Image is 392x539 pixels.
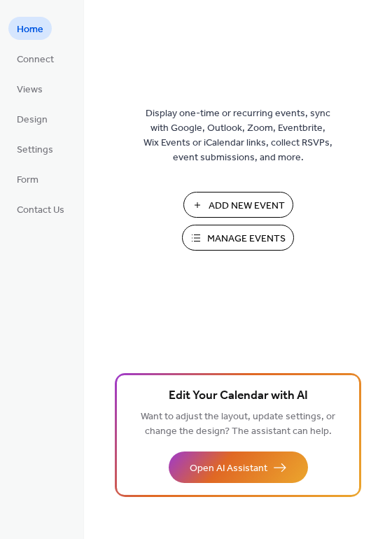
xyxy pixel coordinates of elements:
span: Want to adjust the layout, update settings, or change the design? The assistant can help. [141,407,335,441]
a: Views [8,77,51,100]
span: Display one-time or recurring events, sync with Google, Outlook, Zoom, Eventbrite, Wix Events or ... [143,106,332,165]
a: Design [8,107,56,130]
button: Open AI Assistant [169,451,308,483]
span: Settings [17,143,53,157]
a: Contact Us [8,197,73,220]
a: Home [8,17,52,40]
span: Form [17,173,38,188]
a: Connect [8,47,62,70]
button: Add New Event [183,192,293,218]
a: Settings [8,137,62,160]
span: Connect [17,52,54,67]
span: Contact Us [17,203,64,218]
span: Views [17,83,43,97]
span: Open AI Assistant [190,461,267,476]
button: Manage Events [182,225,294,251]
span: Manage Events [207,232,286,246]
span: Design [17,113,48,127]
span: Edit Your Calendar with AI [169,386,308,406]
a: Form [8,167,47,190]
span: Home [17,22,43,37]
span: Add New Event [209,199,285,213]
